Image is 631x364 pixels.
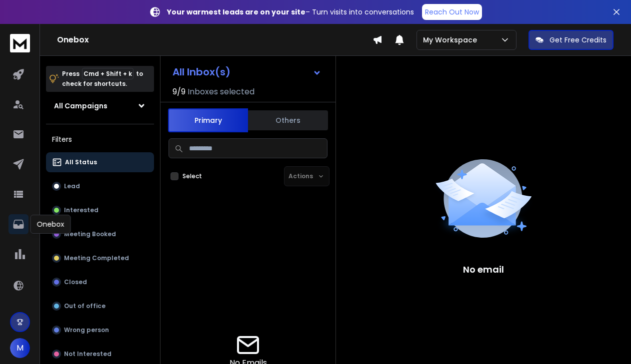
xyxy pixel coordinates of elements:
button: Not Interested [46,344,154,364]
button: M [10,338,30,358]
p: All Status [65,158,97,166]
p: Closed [64,278,87,286]
button: Primary [168,108,248,132]
button: Others [248,109,328,131]
p: Interested [64,206,98,214]
img: logo [10,34,30,52]
h1: All Campaigns [54,101,107,111]
button: Meeting Booked [46,224,154,244]
span: 9 / 9 [172,86,185,98]
p: Wrong person [64,326,109,334]
button: Wrong person [46,320,154,340]
p: Lead [64,182,80,190]
p: No email [463,263,504,277]
strong: Your warmest leads are on your site [167,7,305,17]
h1: All Inbox(s) [172,67,230,77]
p: Reach Out Now [425,7,479,17]
p: Press to check for shortcuts. [62,69,143,89]
button: Out of office [46,296,154,316]
p: Get Free Credits [549,35,606,45]
h1: Onebox [57,34,372,46]
button: Get Free Credits [528,30,613,50]
a: Reach Out Now [422,4,482,20]
p: My Workspace [423,35,481,45]
button: Closed [46,272,154,292]
button: Meeting Completed [46,248,154,268]
h3: Inboxes selected [187,86,254,98]
p: Out of office [64,302,105,310]
p: Meeting Completed [64,254,129,262]
p: Not Interested [64,350,111,358]
label: Select [182,172,202,180]
span: Cmd + Shift + k [82,68,133,79]
button: Interested [46,200,154,220]
button: All Status [46,152,154,172]
button: Lead [46,176,154,196]
button: All Campaigns [46,96,154,116]
button: All Inbox(s) [164,62,329,82]
p: – Turn visits into conversations [167,7,414,17]
p: Meeting Booked [64,230,116,238]
h3: Filters [46,132,154,146]
div: Onebox [30,215,71,234]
